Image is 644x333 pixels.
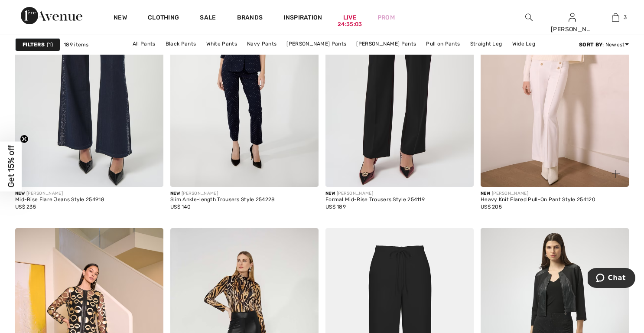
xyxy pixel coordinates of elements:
[170,204,191,210] span: US$ 140
[200,14,216,23] a: Sale
[148,14,179,23] a: Clothing
[170,191,180,196] span: New
[325,204,346,210] span: US$ 189
[283,14,322,23] span: Inspiration
[15,204,36,210] span: US$ 235
[569,13,576,21] a: Sign In
[237,14,263,23] a: Brands
[569,12,576,23] img: My Info
[579,41,629,49] div: : Newest
[466,38,507,49] a: Straight Leg
[377,13,395,22] a: Prom
[612,12,619,23] img: My Bag
[481,191,490,196] span: New
[114,14,127,23] a: New
[6,145,16,188] span: Get 15% off
[170,197,275,203] div: Slim Ankle-length Trousers Style 254228
[15,197,104,203] div: Mid-Rise Flare Jeans Style 254918
[588,268,635,290] iframe: Opens a widget where you can chat to one of our agents
[325,197,425,203] div: Formal Mid-Rise Trousers Style 254119
[23,41,45,49] strong: Filters
[352,38,420,49] a: [PERSON_NAME] Pants
[325,191,335,196] span: New
[202,38,241,49] a: White Pants
[481,197,595,203] div: Heavy Knit Flared Pull-On Pant Style 254120
[508,38,540,49] a: Wide Leg
[243,38,281,49] a: Navy Pants
[15,191,25,196] span: New
[161,38,200,49] a: Black Pants
[551,25,593,34] div: [PERSON_NAME]
[594,12,637,23] a: 3
[21,7,82,24] img: 1ère Avenue
[612,170,620,178] img: plus_v2.svg
[64,41,89,49] span: 189 items
[481,190,595,197] div: [PERSON_NAME]
[579,42,602,48] strong: Sort By
[282,38,351,49] a: [PERSON_NAME] Pants
[128,38,160,49] a: All Pants
[525,12,533,23] img: search the website
[15,190,104,197] div: [PERSON_NAME]
[422,38,464,49] a: Pull on Pants
[338,20,362,29] div: 24:35:03
[325,190,425,197] div: [PERSON_NAME]
[20,135,29,144] button: Close teaser
[170,190,275,197] div: [PERSON_NAME]
[343,13,357,22] a: Live24:35:03
[47,41,53,49] span: 1
[624,13,627,21] span: 3
[481,204,502,210] span: US$ 205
